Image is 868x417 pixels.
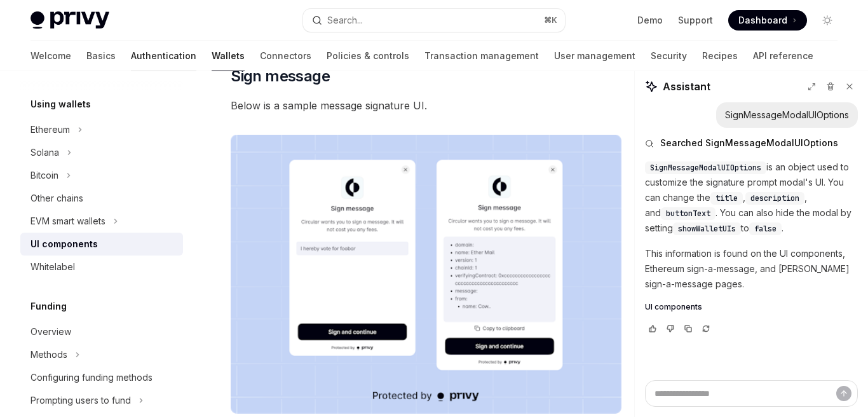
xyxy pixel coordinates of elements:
[645,246,858,292] p: This information is found on the UI components, Ethereum sign-a-message, and [PERSON_NAME] sign-a...
[260,41,311,71] a: Connectors
[231,66,330,86] span: Sign message
[750,193,799,203] span: description
[31,97,91,112] h5: Using wallets
[424,41,539,71] a: Transaction management
[702,41,738,71] a: Recipes
[554,41,635,71] a: User management
[645,137,858,149] button: Searched SignMessageModalUIOptions
[31,393,131,408] div: Prompting users to fund
[31,41,71,71] a: Welcome
[31,191,83,206] div: Other chains
[20,366,183,389] a: Configuring funding methods
[31,370,153,385] div: Configuring funding methods
[645,160,858,236] p: is an object used to customize the signature prompt modal's UI. You can change the , , and . You ...
[327,41,409,71] a: Policies & controls
[327,13,363,28] div: Search...
[20,320,183,343] a: Overview
[637,14,663,27] a: Demo
[303,9,566,32] button: Search...⌘K
[725,109,849,121] div: SignMessageModalUIOptions
[20,233,183,256] a: UI components
[660,137,838,149] span: Searched SignMessageModalUIOptions
[212,41,245,71] a: Wallets
[738,14,787,27] span: Dashboard
[666,208,710,219] span: buttonText
[31,324,71,339] div: Overview
[728,10,807,31] a: Dashboard
[86,41,116,71] a: Basics
[645,302,702,312] span: UI components
[31,299,67,314] h5: Funding
[20,187,183,210] a: Other chains
[31,145,59,160] div: Solana
[31,259,75,275] div: Whitelabel
[544,15,557,25] span: ⌘ K
[131,41,196,71] a: Authentication
[31,236,98,252] div: UI components
[650,163,761,173] span: SignMessageModalUIOptions
[817,10,837,31] button: Toggle dark mode
[31,122,70,137] div: Ethereum
[753,41,813,71] a: API reference
[31,168,58,183] div: Bitcoin
[31,347,67,362] div: Methods
[678,14,713,27] a: Support
[836,386,851,401] button: Send message
[678,224,736,234] span: showWalletUIs
[20,256,183,278] a: Whitelabel
[31,11,109,29] img: light logo
[715,193,738,203] span: title
[651,41,687,71] a: Security
[663,79,710,94] span: Assistant
[31,214,105,229] div: EVM smart wallets
[754,224,776,234] span: false
[231,97,621,114] span: Below is a sample message signature UI.
[231,135,621,414] img: images/Sign.png
[645,302,858,312] a: UI components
